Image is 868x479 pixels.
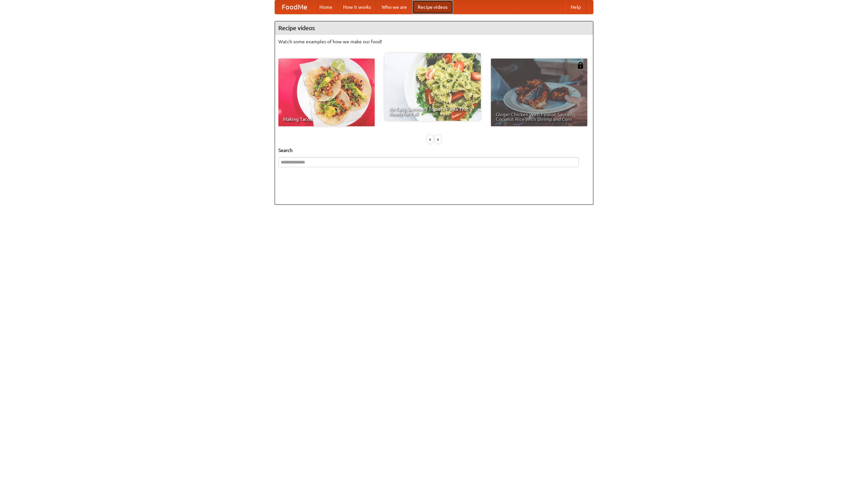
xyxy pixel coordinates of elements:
h5: Search [278,147,590,154]
img: 483408.png [577,62,584,69]
a: Recipe videos [412,0,453,14]
a: FoodMe [275,0,314,14]
a: Who we are [376,0,412,14]
p: Watch some examples of how we make our food! [278,38,590,45]
div: » [435,135,441,144]
a: Home [314,0,338,14]
div: « [427,135,433,144]
a: Making Tacos [278,59,375,126]
span: Making Tacos [283,117,370,122]
a: Help [565,0,586,14]
span: An Easy, Summery Tomato Pasta That's Ready for Fall [389,107,476,116]
a: How it works [338,0,376,14]
h4: Recipe videos [275,21,593,35]
a: An Easy, Summery Tomato Pasta That's Ready for Fall [384,53,481,121]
